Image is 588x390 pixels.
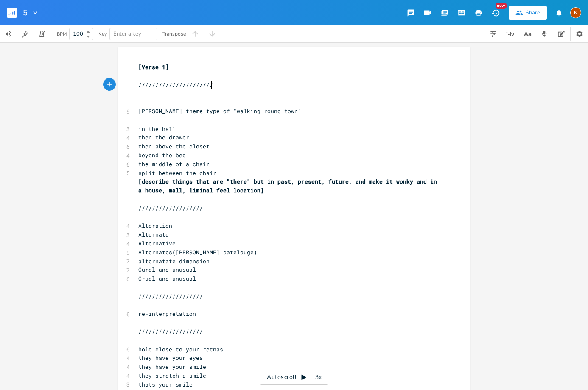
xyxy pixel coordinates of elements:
[311,370,326,385] div: 3x
[509,6,547,19] button: Share
[138,275,196,282] span: Cruel and unusual
[138,134,189,141] span: then the drawer
[138,240,176,247] span: Alternative
[113,30,141,38] span: Enter a key
[162,31,186,36] div: Transpose
[138,248,257,256] span: Alternates([PERSON_NAME] catelouge)
[138,310,196,318] span: re-interpretation
[138,169,216,177] span: split between the chair
[98,31,107,36] div: Key
[138,204,203,212] span: ///////////////////
[138,222,172,229] span: Alteration
[23,9,28,17] span: 5
[260,370,328,385] div: Autoscroll
[138,160,210,168] span: the middle of a chair
[138,125,176,133] span: in the hall
[138,81,213,89] span: //////////////////////
[138,345,223,353] span: hold close to your retnas
[526,9,540,17] div: Share
[138,257,210,265] span: alternatate dimension
[138,63,169,71] span: [Verse 1]
[138,354,203,362] span: they have your eyes
[138,363,206,370] span: they have your smile
[138,151,186,159] span: beyond the bed
[138,266,196,273] span: Curel and unusual
[138,107,301,115] span: [PERSON_NAME] theme type of "walking round town"
[496,3,507,9] div: New
[138,372,206,379] span: they stretch a smile
[487,5,504,20] button: New
[570,3,581,22] button: K
[57,32,67,36] div: BPM
[138,292,203,300] span: ///////////////////
[138,178,440,194] span: [describe things that are "there" but in past, present, future, and make it wonky and in a house,...
[138,231,169,238] span: Alternate
[570,7,581,18] div: Kat
[138,142,210,150] span: then above the closet
[138,328,203,335] span: ///////////////////
[138,381,193,388] span: thats your smile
